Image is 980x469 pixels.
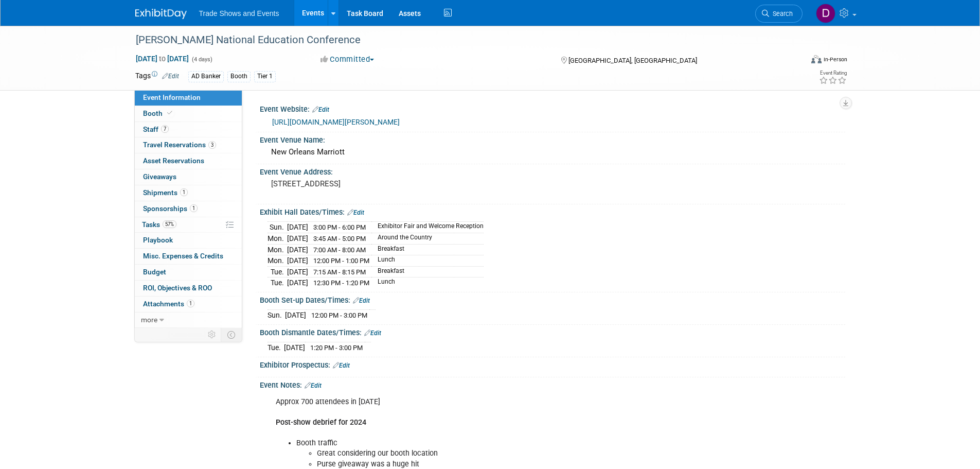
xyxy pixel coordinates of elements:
div: Event Format [742,54,848,69]
div: Booth [227,71,251,82]
a: Misc. Expenses & Credits [135,249,242,264]
span: Staff [143,125,169,133]
a: Budget [135,265,242,280]
td: Tue. [268,342,284,353]
span: 1:20 PM - 3:00 PM [310,344,363,352]
div: Event Venue Address: [260,164,845,177]
span: 7:15 AM - 8:15 PM [313,268,366,276]
td: Breakfast [371,244,484,255]
span: Booth [143,109,174,117]
img: ExhibitDay [135,9,187,19]
img: Deb Leadbetter [816,4,835,23]
div: Tier 1 [254,71,276,82]
a: Playbook [135,233,242,248]
td: [DATE] [287,222,308,233]
a: Edit [162,73,179,80]
i: Booth reservation complete [167,110,172,116]
a: Edit [305,382,322,389]
span: Asset Reservations [143,157,204,165]
div: In-Person [823,56,847,63]
a: Giveaways [135,169,242,185]
span: 12:00 PM - 1:00 PM [313,257,369,265]
span: 1 [190,204,198,212]
td: [DATE] [287,277,308,288]
span: Playbook [143,236,173,244]
span: 57% [163,220,176,228]
li: Booth traffic [296,438,726,469]
span: 12:00 PM - 3:00 PM [311,311,367,319]
td: Tue. [268,266,287,277]
td: Lunch [371,277,484,288]
span: Shipments [143,188,188,197]
pre: [STREET_ADDRESS] [271,179,492,188]
td: Sun. [268,310,285,321]
td: [DATE] [285,310,306,321]
td: Toggle Event Tabs [221,328,242,341]
td: Around the Country [371,233,484,245]
td: Exhibitor Fair and Welcome Reception [371,222,484,233]
a: Staff7 [135,122,242,137]
span: Search [769,10,793,18]
td: [DATE] [287,233,308,245]
img: Format-Inperson.png [811,55,822,63]
b: Post-show debrief for 2024 [276,418,366,427]
span: 7:00 AM - 8:00 AM [313,246,366,254]
td: Breakfast [371,266,484,277]
a: [URL][DOMAIN_NAME][PERSON_NAME] [272,118,400,126]
div: [PERSON_NAME] National Education Conference [132,31,787,49]
td: Personalize Event Tab Strip [203,328,221,341]
span: [GEOGRAPHIC_DATA], [GEOGRAPHIC_DATA] [568,57,697,64]
td: [DATE] [287,255,308,267]
span: Travel Reservations [143,141,216,149]
a: Attachments1 [135,297,242,312]
li: Great considering our booth location [317,448,726,459]
td: [DATE] [284,342,305,353]
div: Booth Dismantle Dates/Times: [260,325,845,338]
div: Event Notes: [260,377,845,391]
a: Search [755,5,803,23]
span: Tasks [142,220,176,229]
span: 3:45 AM - 5:00 PM [313,235,366,242]
td: Tue. [268,277,287,288]
td: Sun. [268,222,287,233]
span: (4 days) [191,56,212,63]
a: more [135,312,242,328]
span: 3 [208,141,216,149]
span: Trade Shows and Events [199,9,279,18]
td: Tags [135,71,179,82]
a: Sponsorships1 [135,201,242,217]
span: [DATE] [DATE] [135,54,189,63]
a: Shipments1 [135,185,242,201]
div: Event Website: [260,101,845,115]
a: Event Information [135,90,242,106]
a: Tasks57% [135,217,242,233]
span: more [141,316,157,324]
span: 12:30 PM - 1:20 PM [313,279,369,287]
div: Event Rating [819,71,847,76]
a: ROI, Objectives & ROO [135,281,242,296]
td: Lunch [371,255,484,267]
td: [DATE] [287,244,308,255]
button: Committed [317,54,378,65]
div: AD Banker [188,71,224,82]
div: Booth Set-up Dates/Times: [260,292,845,306]
span: Giveaways [143,172,176,181]
a: Booth [135,106,242,121]
a: Edit [312,106,329,113]
div: Event Venue Name: [260,132,845,145]
span: Attachments [143,300,194,308]
span: 1 [187,300,194,307]
td: Mon. [268,255,287,267]
a: Travel Reservations3 [135,137,242,153]
a: Edit [364,329,381,337]
a: Edit [347,209,364,216]
span: ROI, Objectives & ROO [143,284,212,292]
span: Budget [143,268,166,276]
td: Mon. [268,244,287,255]
a: Edit [333,362,350,369]
a: Asset Reservations [135,153,242,169]
td: [DATE] [287,266,308,277]
div: New Orleans Marriott [268,144,838,160]
span: to [157,55,167,63]
span: Event Information [143,93,201,101]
